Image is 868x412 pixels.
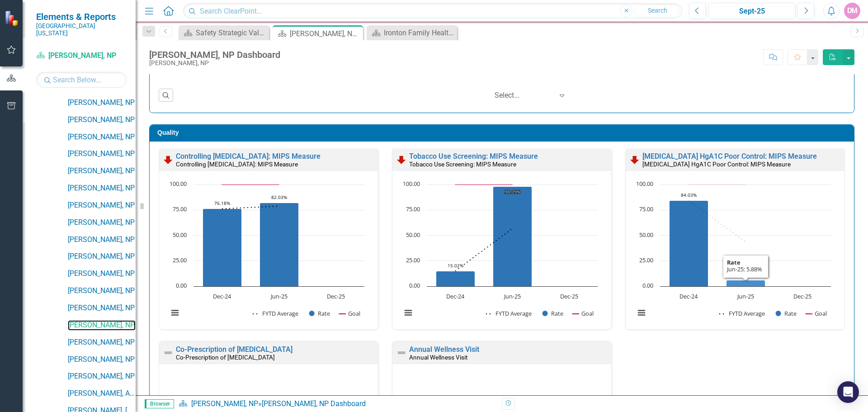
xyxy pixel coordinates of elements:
a: [PERSON_NAME], NP [68,115,136,125]
a: [PERSON_NAME], APRN [68,388,136,399]
text: Dec-24 [679,292,698,300]
h3: Quality [157,129,849,136]
button: Show Goal [572,309,594,317]
a: [PERSON_NAME], NP [68,371,136,382]
input: Search ClearPoint... [183,3,682,19]
a: [PERSON_NAME], NP [68,303,136,313]
span: Browser [145,399,174,408]
small: [MEDICAL_DATA] HgA1C Poor Control: MIPS Measure [642,161,791,168]
text: 75.00 [173,205,187,213]
button: Show Goal [339,309,360,317]
div: [PERSON_NAME], NP Dashboard [290,28,361,39]
span: Elements & Reports [36,11,127,22]
button: Show FYTD Average [253,309,299,317]
div: [PERSON_NAME], NP [149,60,280,66]
path: Dec-24, 84.02777778. Rate. [669,200,708,286]
a: [PERSON_NAME], NP [68,149,136,159]
text: 100.00 [170,180,187,188]
text: 75.00 [406,205,420,213]
a: [PERSON_NAME], NP [36,51,127,61]
text: Dec-25 [327,292,345,300]
g: Goal, series 3 of 3. Line with 3 data points. [221,183,281,186]
text: Dec-25 [793,292,811,300]
a: Safety Strategic Value Dashboard [181,27,267,38]
text: 25.00 [173,256,187,264]
text: 50.00 [406,231,420,239]
div: DM [844,3,860,19]
button: Sept-25 [708,3,795,19]
a: [PERSON_NAME], NP [68,218,136,228]
img: Not Defined [396,347,407,358]
text: 100.00 [636,180,653,188]
text: 98.09% [505,189,520,195]
a: Annual Wellness Visit [409,345,479,354]
text: Dec-24 [213,292,231,300]
small: [GEOGRAPHIC_DATA][US_STATE] [36,22,127,37]
path: Jun-25, 98.08917197. Rate. [493,186,532,286]
div: Chart. Highcharts interactive chart. [630,180,840,327]
button: View chart menu, Chart [402,307,415,319]
g: Rate, series 2 of 3. Bar series with 3 bars. [669,185,803,287]
a: [PERSON_NAME], NP [68,200,136,211]
a: Ironton Family Health Center Dashboard [369,27,455,38]
text: 50.00 [173,231,187,239]
button: Show Rate [542,309,563,317]
img: ClearPoint Strategy [5,10,21,26]
a: [PERSON_NAME], NP [68,235,136,245]
button: Show FYTD Average [486,309,533,317]
text: 75.00 [639,205,653,213]
text: Jun-25 [270,292,288,300]
button: View chart menu, Chart [169,307,181,319]
a: Tobacco Use Screening: MIPS Measure [409,152,538,161]
text: 0.00 [176,281,187,289]
text: 76.18% [214,200,230,206]
img: Below Plan [629,154,640,165]
small: Tobacco Use Screening: MIPS Measure [409,161,516,168]
text: 100.00 [403,180,420,188]
span: Search [648,7,667,14]
img: Below Plan [396,154,407,165]
text: 0.00 [642,281,653,289]
svg: Interactive chart [397,180,602,327]
text: 50.00 [639,231,653,239]
div: [PERSON_NAME], NP Dashboard [149,50,280,60]
input: Search Below... [36,72,127,88]
button: View chart menu, Chart [635,307,648,319]
text: 0.00 [409,281,420,289]
path: Dec-24, 76.17801047. Rate. [203,208,242,286]
button: Show Rate [776,309,797,317]
text: 84.03% [681,192,697,198]
a: [PERSON_NAME], NP [68,251,136,262]
a: [PERSON_NAME], NP [68,355,136,365]
path: Jun-25, 5.88235294. Rate. [726,280,765,286]
a: [MEDICAL_DATA] HgA1C Poor Control: MIPS Measure [642,152,817,161]
small: Co-Prescription of [MEDICAL_DATA] [176,354,275,361]
text: Dec-25 [560,292,578,300]
a: Co-Prescription of [MEDICAL_DATA] [176,345,292,354]
div: » [179,399,495,409]
div: Chart. Highcharts interactive chart. [164,180,373,327]
a: [PERSON_NAME], NP [68,320,136,331]
div: Chart. Highcharts interactive chart. [397,180,607,327]
text: Jun-25 [736,292,754,300]
path: Jun-25, 82.02614379. Rate. [260,203,299,286]
text: Jun-25 [503,292,520,300]
button: Show Rate [309,309,330,317]
svg: Interactive chart [630,180,835,327]
a: [PERSON_NAME], NP [68,286,136,296]
img: Not Defined [163,347,174,358]
button: Show Goal [806,309,827,317]
a: [PERSON_NAME], NP [68,337,136,348]
div: Ironton Family Health Center Dashboard [384,27,455,38]
g: Goal, series 3 of 3. Line with 3 data points. [687,183,747,186]
button: Search [635,5,680,17]
img: Below Plan [163,154,174,165]
a: Controlling [MEDICAL_DATA]: MIPS Measure [176,152,321,161]
div: Open Intercom Messenger [837,381,859,403]
g: Rate, series 2 of 3. Bar series with 3 bars. [203,185,337,287]
a: [PERSON_NAME], NP [68,132,136,142]
a: [PERSON_NAME], NP [68,98,136,108]
text: 15.02% [448,262,463,269]
a: [PERSON_NAME], NP [68,269,136,279]
div: Safety Strategic Value Dashboard [196,27,267,38]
